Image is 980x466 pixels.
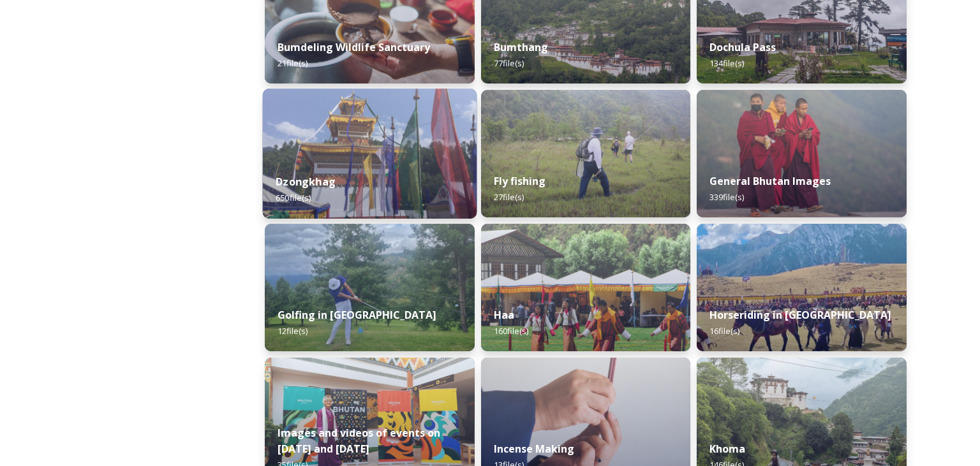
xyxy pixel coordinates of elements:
strong: Incense Making [494,442,574,456]
strong: Fly fishing [494,174,546,188]
span: 134 file(s) [709,57,744,69]
strong: Horseriding in [GEOGRAPHIC_DATA] [709,308,891,322]
img: Horseriding%2520in%2520Bhutan2.JPG [697,224,907,351]
span: 339 file(s) [709,191,744,203]
img: Haa%2520Summer%2520Festival1.jpeg [481,224,691,351]
span: 16 file(s) [709,325,739,337]
strong: Images and videos of events on [DATE] and [DATE] [278,426,440,456]
img: MarcusWestbergBhutanHiRes-23.jpg [697,90,907,217]
strong: Bumdeling Wildlife Sanctuary [278,40,430,54]
img: IMG_0877.jpeg [265,224,475,351]
strong: Dochula Pass [709,40,776,54]
strong: Dzongkhag [276,175,336,189]
img: Festival%2520Header.jpg [263,89,477,219]
span: 27 file(s) [494,191,524,203]
span: 160 file(s) [494,325,528,337]
span: 77 file(s) [494,57,524,69]
strong: Golfing in [GEOGRAPHIC_DATA] [278,308,436,322]
strong: Khoma [709,442,745,456]
strong: Bumthang [494,40,548,54]
span: 12 file(s) [278,325,308,337]
strong: General Bhutan Images [709,174,831,188]
strong: Haa [494,308,514,322]
span: 21 file(s) [278,57,308,69]
img: by%2520Ugyen%2520Wangchuk14.JPG [481,90,691,217]
span: 650 file(s) [276,192,311,203]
